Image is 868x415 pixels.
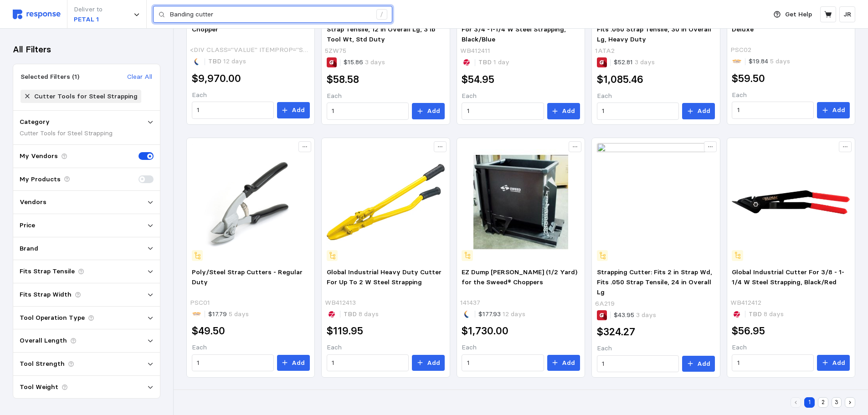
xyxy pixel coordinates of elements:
p: Tool Strength [20,359,65,369]
input: Search for a product name or SKU [169,6,371,23]
p: Price [20,220,35,231]
p: Fits Strap Width [20,290,72,300]
p: PSC02 [730,45,751,55]
p: 5ZW75 [325,46,346,56]
p: Clear All [127,72,152,82]
p: Add [562,106,575,116]
p: Each [732,343,850,353]
span: Strapping Cutter: Fits 2 in Strap Wd, Fits .050 Strap Tensile, 30 in Overall Lg, Heavy Duty [597,15,712,43]
h2: $54.95 [462,72,494,87]
span: 5 days [768,57,790,65]
span: 1 day [492,58,509,66]
input: Qty [737,355,809,371]
span: Global Industrial Heavy Duty Cutter For 3/4 -1-1/4 W Steel Strapping, Black/Blue [462,15,576,43]
p: My Vendors [20,151,58,161]
button: Add [682,103,715,119]
span: 3 days [633,58,655,66]
button: Add [412,355,445,371]
button: Add [817,355,850,371]
p: Add [697,359,710,369]
h2: $1,085.46 [597,72,643,87]
p: Category [20,117,50,127]
input: Qty [602,356,673,372]
input: Qty [197,102,268,118]
div: Cutter Tools for Steel Strapping [20,128,154,138]
div: / [376,9,387,20]
input: Qty [467,355,539,371]
p: 141437 [460,298,480,308]
p: TBD [344,309,379,319]
p: Add [562,358,575,368]
input: Qty [737,102,809,118]
p: Tool Weight [20,382,58,392]
p: Get Help [785,10,812,20]
img: PSC.jpg [192,143,310,261]
img: 412412.webp [732,143,850,261]
button: Clear All [127,72,153,82]
h2: $59.50 [732,72,765,86]
p: PETAL 1 [74,15,103,25]
div: Selected Filters (1) [21,72,79,82]
p: Each [462,91,580,101]
input: Qty [197,355,268,371]
span: Strapping Cutter: Fits 2 in Strap Wd, Fits .050 Strap Tensile, 24 in Overall Lg [597,268,712,296]
span: 12 days [501,310,525,318]
p: TBD [749,309,784,319]
p: Add [832,105,845,115]
p: $43.95 [614,310,656,320]
p: Add [292,358,305,368]
h2: $9,970.00 [192,72,241,86]
p: Tool Operation Type [20,313,85,323]
p: $19.84 [749,56,790,67]
button: Add [817,102,850,118]
p: Each [462,343,580,353]
p: Vendors [20,197,46,207]
input: Qty [332,103,403,119]
p: 6A219 [595,299,615,309]
h2: $324.27 [597,325,635,339]
h2: $56.95 [732,324,765,338]
div: Cutter Tools for Steel Strapping [34,92,138,101]
button: 3 [832,397,842,408]
span: 8 days [762,310,784,318]
h3: All Filters [13,43,51,56]
h2: $58.58 [327,72,359,87]
img: 6A219_AS02 [597,143,715,261]
p: Fits Strap Tensile [20,266,75,277]
button: Add [412,103,445,119]
span: EZ Dump [PERSON_NAME] (1/2 Yard) for the Sweed® Choppers [462,268,577,286]
p: $15.86 [344,57,385,67]
span: Global Industrial Cutter For 3/8 - 1-1/4 W Steel Strapping, Black/Red [732,268,844,286]
p: Each [597,343,715,354]
button: 2 [818,397,828,408]
span: 12 days [221,57,246,65]
img: svg%3e [13,10,61,19]
p: Deliver to [74,5,103,15]
button: Add [682,356,715,372]
h2: $119.95 [327,324,363,338]
p: TBD [208,56,246,67]
p: WB412413 [325,298,356,308]
p: $17.79 [208,309,249,319]
p: Brand [20,244,38,254]
p: WB412412 [730,298,761,308]
img: 412413.webp [327,143,445,261]
h2: $1,730.00 [462,324,508,338]
p: $52.81 [614,57,655,67]
h2: $49.50 [192,324,225,338]
p: Add [697,106,710,116]
button: Add [277,102,310,118]
button: Add [277,355,310,371]
button: 1 [804,397,815,408]
input: Qty [332,355,403,371]
span: 8 days [357,310,379,318]
p: Each [327,343,445,353]
p: TBD [478,57,509,67]
p: Each [597,91,715,101]
p: My Products [20,174,61,184]
span: 3 days [363,58,385,66]
p: Add [292,105,305,115]
input: Qty [602,103,673,119]
p: Each [732,90,850,100]
input: Qty [467,103,539,119]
